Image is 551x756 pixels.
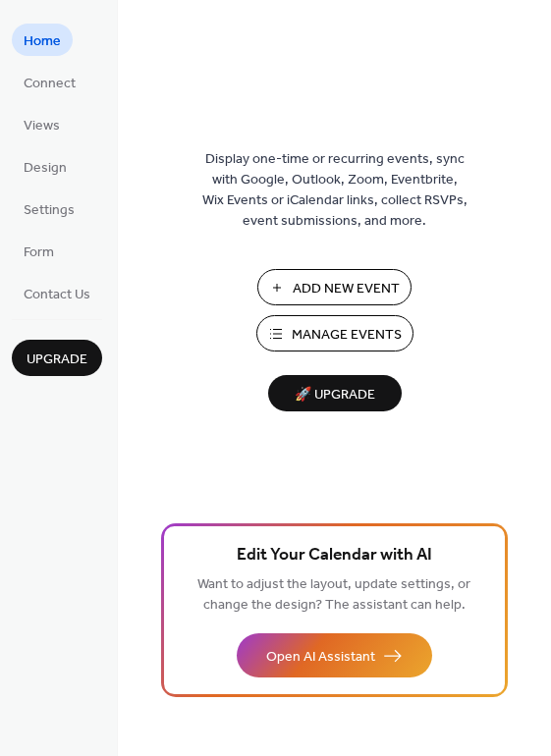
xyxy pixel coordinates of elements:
a: Settings [12,192,86,225]
button: Manage Events [256,315,413,351]
span: Add New Event [293,279,400,299]
span: Home [24,31,61,52]
span: Connect [24,74,76,94]
span: Form [24,243,54,263]
button: 🚀 Upgrade [268,375,402,411]
a: Home [12,24,73,56]
a: Form [12,235,66,267]
a: Views [12,108,72,140]
button: Upgrade [12,340,102,376]
span: Contact Us [24,285,90,305]
span: 🚀 Upgrade [280,382,390,408]
button: Open AI Assistant [237,633,432,677]
span: Design [24,158,67,179]
a: Connect [12,66,87,98]
span: Want to adjust the layout, update settings, or change the design? The assistant can help. [197,571,470,619]
span: Edit Your Calendar with AI [237,542,432,569]
span: Views [24,116,60,136]
a: Design [12,150,79,183]
span: Settings [24,200,75,221]
span: Open AI Assistant [266,647,375,668]
span: Display one-time or recurring events, sync with Google, Outlook, Zoom, Eventbrite, Wix Events or ... [202,149,468,232]
button: Add New Event [257,269,412,305]
span: Upgrade [27,350,87,370]
span: Manage Events [292,325,402,346]
a: Contact Us [12,277,102,309]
